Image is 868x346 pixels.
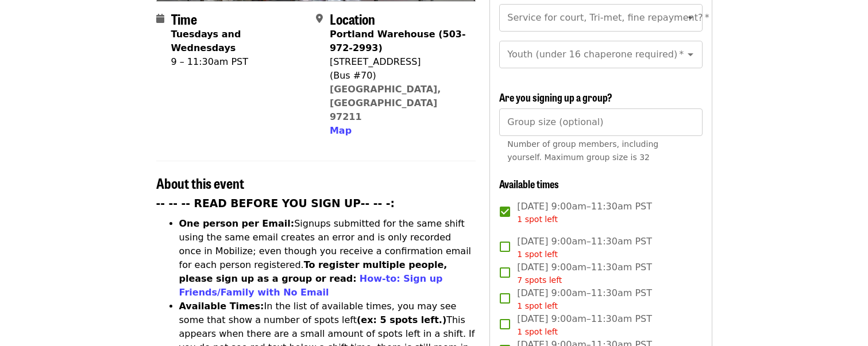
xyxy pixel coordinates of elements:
[179,273,443,298] a: How-to: Sign up Friends/Family with No Email
[517,250,558,259] span: 1 spot left
[330,69,466,83] div: (Bus #70)
[330,125,352,136] span: Map
[330,29,466,53] strong: Portland Warehouse (503-972-2993)
[499,108,702,136] input: [object Object]
[316,13,323,24] i: map-marker-alt icon
[517,301,558,310] span: 1 spot left
[330,9,375,29] span: Location
[179,218,295,229] strong: One person per Email:
[517,327,558,336] span: 1 spot left
[179,259,447,284] strong: To register multiple people, please sign up as a group or read:
[156,173,244,193] span: About this event
[171,55,307,69] div: 9 – 11:30am PST
[682,46,699,63] button: Open
[507,139,658,162] span: Number of group members, including yourself. Maximum group size is 32
[330,55,466,69] div: [STREET_ADDRESS]
[517,200,652,226] span: [DATE] 9:00am–11:30am PST
[330,124,352,138] button: Map
[357,314,446,325] strong: (ex: 5 spots left.)
[517,312,652,338] span: [DATE] 9:00am–11:30am PST
[517,235,652,261] span: [DATE] 9:00am–11:30am PST
[517,215,558,224] span: 1 spot left
[179,217,476,300] li: Signups submitted for the same shift using the same email creates an error and is only recorded o...
[156,13,164,24] i: calendar icon
[517,286,652,312] span: [DATE] 9:00am–11:30am PST
[517,261,652,286] span: [DATE] 9:00am–11:30am PST
[499,176,559,191] span: Available times
[682,10,699,26] button: Open
[156,197,395,209] strong: -- -- -- READ BEFORE YOU SIGN UP-- -- -:
[499,90,612,104] span: Are you signing up a group?
[171,9,197,29] span: Time
[330,84,441,122] a: [GEOGRAPHIC_DATA], [GEOGRAPHIC_DATA] 97211
[517,275,562,285] span: 7 spots left
[171,29,241,53] strong: Tuesdays and Wednesdays
[179,301,264,312] strong: Available Times:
